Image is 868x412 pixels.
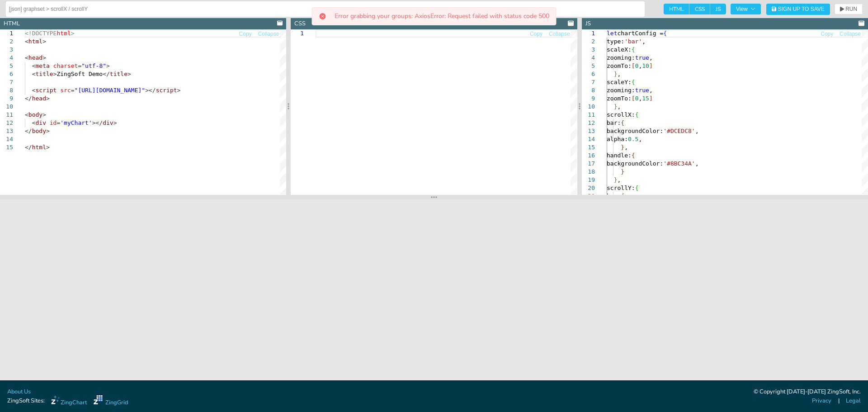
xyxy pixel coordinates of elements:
[663,128,695,134] span: '#DCEDC8'
[607,79,632,85] span: scaleY:
[548,30,571,38] button: Collapse
[835,4,863,14] button: RUN
[25,144,32,151] span: </
[695,160,698,167] span: ,
[607,30,617,37] span: let
[649,62,653,69] span: ]
[617,103,621,110] span: ,
[35,62,49,69] span: meta
[631,46,635,53] span: {
[821,31,833,37] span: Copy
[294,19,306,28] div: CSS
[607,152,632,159] span: handle:
[35,119,46,126] span: div
[778,6,825,12] span: Sign Up to Save
[613,103,617,110] span: }
[664,4,726,14] div: checkbox-group
[631,152,635,159] span: {
[621,119,624,126] span: {
[239,30,252,38] button: Copy
[25,54,28,61] span: <
[607,38,624,45] span: type:
[25,30,57,37] span: <!DOCTYPE
[57,30,71,37] span: html
[530,31,542,37] span: Copy
[60,119,92,126] span: 'myChart'
[32,144,46,151] span: html
[617,176,621,183] span: ,
[689,4,710,14] span: CSS
[71,87,75,94] span: =
[177,87,181,94] span: >
[663,30,667,37] span: {
[582,176,595,184] div: 19
[617,30,663,37] span: chartConfig =
[839,30,861,38] button: Collapse
[635,62,638,69] span: 0
[258,30,280,38] button: Collapse
[42,38,46,45] span: >
[840,31,861,37] span: Collapse
[617,71,621,77] span: ,
[663,160,695,167] span: '#8BC34A'
[649,54,653,61] span: ,
[638,136,642,142] span: ,
[607,128,663,134] span: backgroundColor:
[582,143,595,152] div: 15
[32,95,46,102] span: head
[585,19,591,28] div: JS
[607,193,621,199] span: bar:
[549,31,570,37] span: Collapse
[838,397,840,405] span: |
[621,193,624,199] span: {
[635,54,649,61] span: true
[607,119,621,126] span: bar:
[631,79,635,85] span: {
[9,2,642,16] input: Untitled Demo
[582,127,595,135] div: 13
[106,62,110,69] span: >
[664,4,689,14] span: HTML
[7,388,31,396] a: About Us
[25,38,28,45] span: <
[50,119,57,126] span: id
[28,111,42,118] span: body
[145,87,156,94] span: ></
[845,6,857,12] span: RUN
[582,62,595,70] div: 5
[60,87,71,94] span: src
[582,119,595,127] div: 12
[239,31,252,37] span: Copy
[613,176,617,183] span: }
[607,111,635,118] span: scrollX:
[710,4,726,14] span: JS
[582,46,595,54] div: 3
[649,95,653,102] span: ]
[812,397,831,405] a: Privacy
[613,71,617,77] span: }
[110,71,127,77] span: title
[582,70,595,78] div: 6
[258,31,279,37] span: Collapse
[291,29,304,38] div: 1
[53,71,57,77] span: >
[582,152,595,160] div: 16
[335,13,549,19] p: Error grabbing your groups: AxiosError: Request failed with status code 500
[631,62,635,69] span: [
[582,78,595,86] div: 7
[582,160,595,168] div: 17
[582,192,595,200] div: 21
[736,6,755,12] span: View
[635,185,638,191] span: {
[81,62,106,69] span: "utf-8"
[7,397,45,405] span: ZingSoft Sites:
[638,62,642,69] span: ,
[635,95,638,102] span: 0
[607,54,635,61] span: zooming:
[846,397,861,405] a: Legal
[649,87,653,94] span: ,
[642,38,646,45] span: ,
[4,19,20,28] div: HTML
[621,168,624,175] span: }
[25,111,28,118] span: <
